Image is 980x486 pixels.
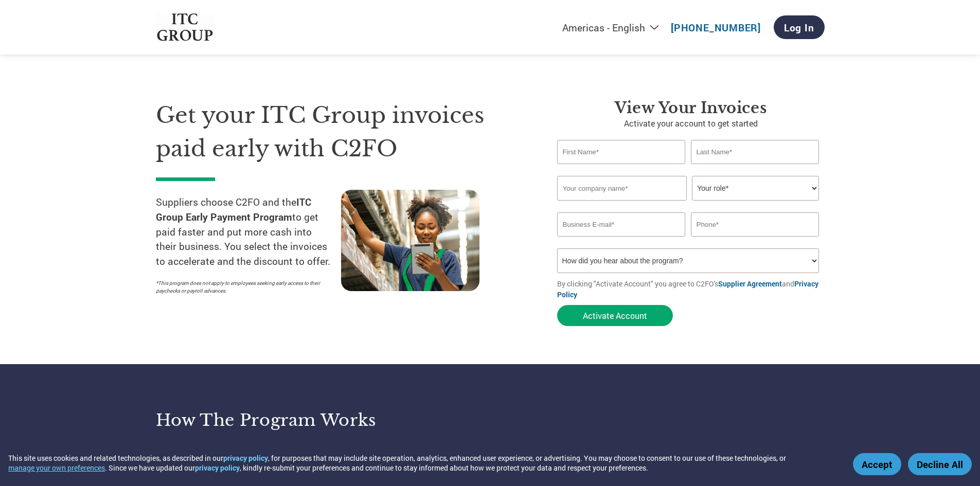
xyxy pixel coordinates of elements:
button: Decline All [908,453,972,475]
input: Phone* [691,212,819,237]
div: Inavlid Phone Number [691,238,819,244]
a: privacy policy [195,463,240,473]
div: Invalid company name or company name is too long [557,202,819,208]
input: Your company name* [557,176,687,201]
button: Activate Account [557,305,673,326]
p: Activate your account to get started [557,117,825,130]
img: supply chain worker [341,190,479,291]
div: Inavlid Email Address [557,238,686,244]
div: This site uses cookies and related technologies, as described in our , for purposes that may incl... [8,453,838,473]
select: Title/Role [692,176,819,201]
a: Privacy Policy [557,279,818,299]
input: Invalid Email format [557,212,686,237]
input: Last Name* [691,140,819,164]
div: Invalid first name or first name is too long [557,165,686,172]
input: First Name* [557,140,686,164]
h3: View Your Invoices [557,99,825,117]
h1: Get your ITC Group invoices paid early with C2FO [156,99,526,165]
img: ITC Group [156,13,215,42]
p: *This program does not apply to employees seeking early access to their paychecks or payroll adva... [156,279,331,295]
a: Supplier Agreement [718,279,782,289]
div: Invalid last name or last name is too long [691,165,819,172]
button: manage your own preferences [8,463,105,473]
p: By clicking "Activate Account" you agree to C2FO's and [557,278,825,300]
p: Suppliers choose C2FO and the to get paid faster and put more cash into their business. You selec... [156,195,341,269]
a: [PHONE_NUMBER] [671,21,761,34]
strong: ITC Group Early Payment Program [156,195,311,223]
a: privacy policy [223,453,268,463]
button: Accept [853,453,901,475]
a: Log In [774,15,825,39]
h3: How the program works [156,410,477,430]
